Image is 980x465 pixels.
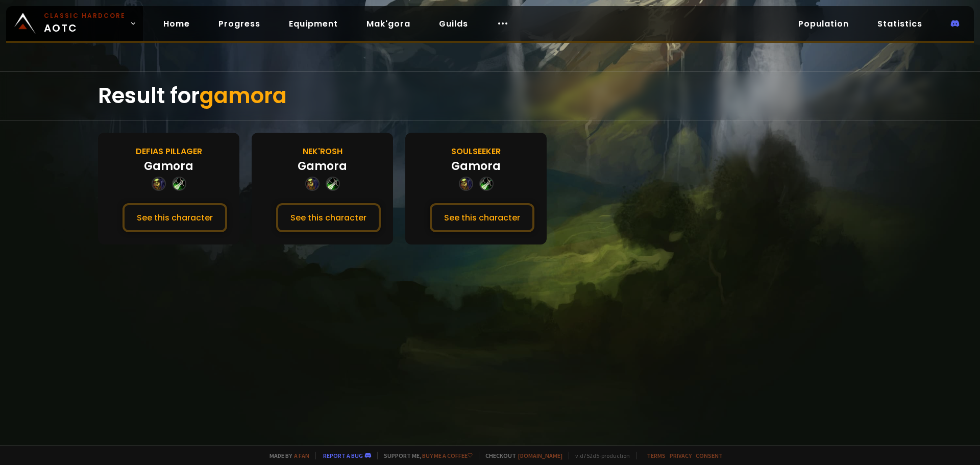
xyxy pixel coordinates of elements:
[281,13,346,34] a: Equipment
[569,452,630,459] span: v. d752d5 - production
[696,452,723,459] a: Consent
[98,72,882,120] div: Result for
[155,13,198,34] a: Home
[377,452,473,459] span: Support me,
[647,452,666,459] a: Terms
[869,13,930,34] a: Statistics
[210,13,268,34] a: Progress
[200,81,287,111] span: gamora
[670,452,692,459] a: Privacy
[298,158,347,175] div: Gamora
[6,6,143,41] a: Classic HardcoreAOTC
[303,145,342,158] div: Nek'Rosh
[430,203,534,232] button: See this character
[451,145,501,158] div: Soulseeker
[451,158,501,175] div: Gamora
[144,158,193,175] div: Gamora
[294,452,309,459] a: a fan
[263,452,309,459] span: Made by
[323,452,363,459] a: Report a bug
[44,11,126,36] span: AOTC
[122,203,227,232] button: See this character
[479,452,562,459] span: Checkout
[276,203,381,232] button: See this character
[358,13,419,34] a: Mak'gora
[790,13,857,34] a: Population
[136,145,202,158] div: Defias Pillager
[518,452,562,459] a: [DOMAIN_NAME]
[44,11,126,20] small: Classic Hardcore
[422,452,473,459] a: Buy me a coffee
[431,13,476,34] a: Guilds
